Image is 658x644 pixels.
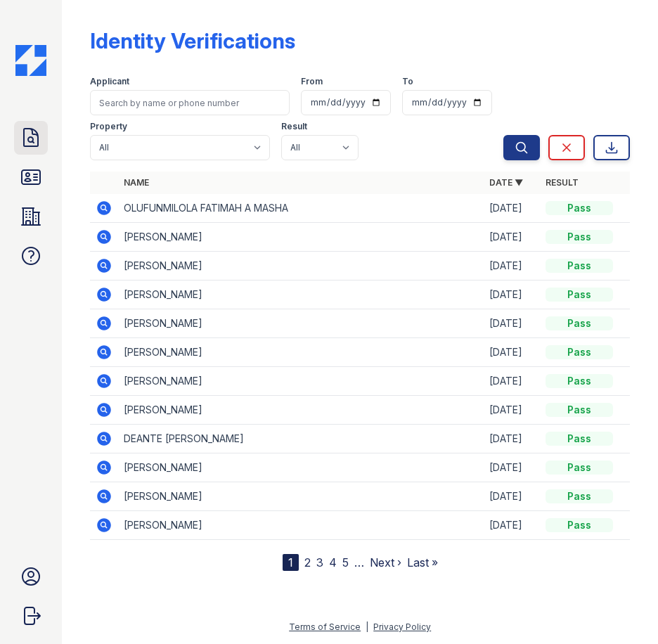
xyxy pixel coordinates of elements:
td: [PERSON_NAME] [118,453,484,482]
td: DEANTE [PERSON_NAME] [118,425,484,453]
div: | [366,622,368,632]
a: 5 [342,555,349,569]
div: Pass [546,432,613,446]
a: Result [546,177,579,188]
a: 2 [304,555,311,569]
div: Pass [546,345,613,359]
td: [DATE] [484,425,540,453]
div: Pass [546,316,613,330]
label: Applicant [90,76,129,87]
img: CE_Icon_Blue-c292c112584629df590d857e76928e9f676e5b41ef8f769ba2f05ee15b207248.png [15,45,46,76]
td: OLUFUNMILOLA FATIMAH A MASHA [118,194,484,223]
td: [PERSON_NAME] [118,252,484,281]
td: [DATE] [484,453,540,482]
td: [PERSON_NAME] [118,223,484,252]
td: [PERSON_NAME] [118,309,484,338]
td: [DATE] [484,223,540,252]
label: To [402,76,413,87]
div: 1 [283,554,299,571]
a: Last » [407,555,438,569]
td: [DATE] [484,194,540,223]
label: From [301,76,323,87]
div: Pass [546,230,613,244]
a: Date ▼ [489,177,523,188]
div: Pass [546,461,613,475]
td: [DATE] [484,252,540,281]
div: Pass [546,288,613,302]
div: Pass [546,403,613,417]
td: [PERSON_NAME] [118,396,484,425]
td: [DATE] [484,511,540,540]
a: Privacy Policy [373,622,431,632]
label: Result [281,121,307,132]
td: [PERSON_NAME] [118,338,484,367]
div: Pass [546,374,613,388]
td: [DATE] [484,396,540,425]
td: [DATE] [484,338,540,367]
input: Search by name or phone number [90,90,290,115]
label: Property [90,121,127,132]
div: Pass [546,201,613,215]
td: [PERSON_NAME] [118,482,484,511]
div: Pass [546,518,613,532]
td: [DATE] [484,281,540,309]
a: Name [124,177,149,188]
td: [PERSON_NAME] [118,367,484,396]
a: 4 [329,555,337,569]
td: [DATE] [484,309,540,338]
a: 3 [316,555,323,569]
span: … [354,554,364,571]
td: [DATE] [484,367,540,396]
div: Pass [546,259,613,273]
td: [PERSON_NAME] [118,511,484,540]
a: Terms of Service [289,622,361,632]
td: [PERSON_NAME] [118,281,484,309]
a: Next › [370,555,401,569]
div: Identity Verifications [90,28,295,53]
div: Pass [546,489,613,503]
td: [DATE] [484,482,540,511]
